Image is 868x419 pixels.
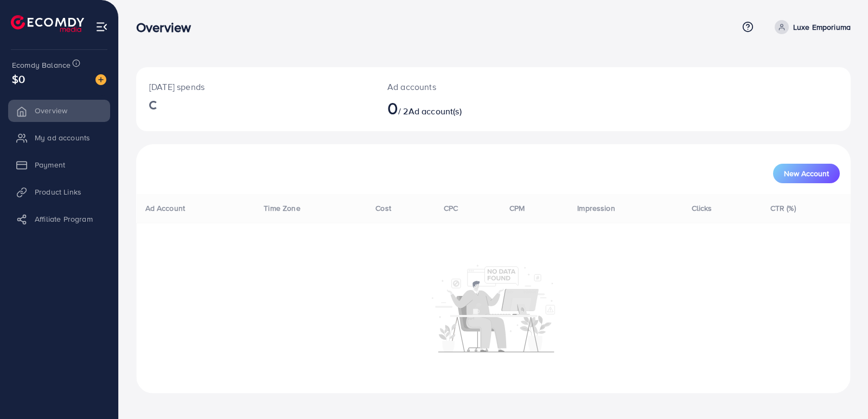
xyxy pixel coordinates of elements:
[387,98,540,118] h2: / 2
[12,71,25,87] span: $0
[95,21,108,33] img: menu
[409,105,462,117] span: Ad account(s)
[387,80,540,93] p: Ad accounts
[770,20,851,34] a: Luxe Emporiuma
[11,15,84,32] img: logo
[12,60,71,70] span: Ecomdy Balance
[149,80,361,93] p: [DATE] spends
[136,20,200,35] h3: Overview
[95,74,106,85] img: image
[784,170,829,177] span: New Account
[773,164,840,183] button: New Account
[387,95,398,120] span: 0
[793,21,851,34] p: Luxe Emporiuma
